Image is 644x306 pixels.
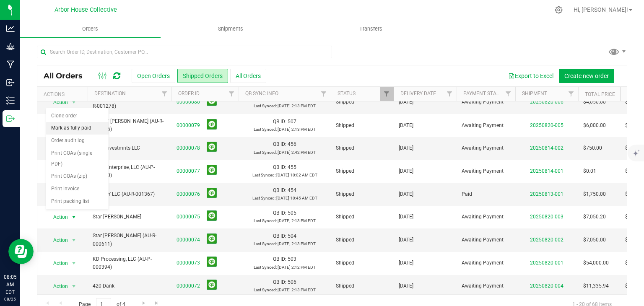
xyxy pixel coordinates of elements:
[254,265,277,270] span: Last Synced:
[278,218,316,223] span: [DATE] 2:13 PM EDT
[254,127,277,132] span: Last Synced:
[71,25,109,33] span: Orders
[273,233,286,239] span: QB ID:
[177,98,200,106] a: 00000080
[336,98,389,106] span: Shipped
[245,91,278,96] a: QB Sync Info
[93,232,166,248] span: Star [PERSON_NAME] (AU-R-000611)
[177,190,200,198] a: 00000076
[44,91,84,97] div: Actions
[348,25,394,33] span: Transfers
[583,122,606,130] span: $6,000.00
[583,259,609,267] span: $54,000.00
[207,25,254,33] span: Shipments
[288,141,296,147] span: 456
[37,46,332,58] input: Search Order ID, Destination, Customer PO...
[336,282,389,290] span: Shipped
[399,144,413,152] span: [DATE]
[559,69,614,83] button: Create new order
[530,283,563,289] a: 20250820-004
[6,96,15,105] inline-svg: Inventory
[564,73,609,79] span: Create new order
[399,98,413,106] span: [DATE]
[254,218,277,223] span: Last Synced:
[278,127,316,132] span: [DATE] 2:13 PM EDT
[46,183,109,195] li: Print invoice
[462,190,510,198] span: Paid
[177,213,200,221] a: 00000075
[230,69,266,83] button: All Orders
[462,259,510,267] span: Awaiting Payment
[93,94,166,110] span: The OUI-D Shop Menominee (AU-R-001278)
[178,91,200,96] a: Order ID
[583,144,602,152] span: $750.00
[177,236,200,244] a: 00000074
[625,167,638,175] span: $0.01
[625,190,638,198] span: $0.00
[530,168,563,174] a: 20250814-001
[288,233,296,239] span: 504
[69,96,79,108] span: select
[399,236,413,244] span: [DATE]
[225,87,239,101] a: Filter
[583,236,606,244] span: $7,050.00
[177,122,200,130] a: 00000079
[6,78,15,87] inline-svg: Inbound
[336,213,389,221] span: Shipped
[399,167,413,175] span: [DATE]
[46,195,109,208] li: Print packing list
[161,20,301,38] a: Shipments
[158,87,171,101] a: Filter
[336,167,389,175] span: Shipped
[336,144,389,152] span: Shipped
[399,282,413,290] span: [DATE]
[93,144,166,152] span: MMR Investmnts LLC
[252,173,275,177] span: Last Synced:
[252,196,275,200] span: Last Synced:
[278,150,316,155] span: [DATE] 2:42 PM EDT
[93,213,166,221] span: Star [PERSON_NAME]
[273,210,286,216] span: QB ID:
[288,119,296,124] span: 507
[553,6,564,14] div: Manage settings
[399,259,413,267] span: [DATE]
[301,20,441,38] a: Transfers
[93,282,166,290] span: 420 Dank
[46,211,68,223] span: Action
[462,282,510,290] span: Awaiting Payment
[288,256,296,262] span: 503
[443,87,457,101] a: Filter
[177,69,228,83] button: Shipped Orders
[462,144,510,152] span: Awaiting Payment
[336,122,389,130] span: Shipped
[8,239,34,264] iframe: Resource center
[177,167,200,175] a: 00000077
[273,141,286,147] span: QB ID:
[46,122,109,135] li: Mark as fully paid
[276,196,317,200] span: [DATE] 10:45 AM EDT
[288,187,296,193] span: 454
[273,279,286,285] span: QB ID:
[583,98,606,106] span: $4,050.00
[273,187,286,193] span: QB ID:
[46,257,68,269] span: Action
[177,144,200,152] a: 00000078
[288,279,296,285] span: 506
[530,99,563,105] a: 20250820-006
[69,257,79,269] span: select
[6,60,15,69] inline-svg: Manufacturing
[69,234,79,246] span: select
[278,104,316,108] span: [DATE] 2:13 PM EDT
[530,214,563,220] a: 20250820-003
[93,190,166,198] span: BUZZZY LLC (AU-R-001367)
[583,167,596,175] span: $0.01
[55,6,117,13] span: Arbor House Collective
[462,98,510,106] span: Awaiting Payment
[177,259,200,267] a: 00000073
[336,236,389,244] span: Shipped
[93,255,166,271] span: KD Processing, LLC (AU-P-000394)
[273,119,286,124] span: QB ID:
[278,288,316,292] span: [DATE] 2:13 PM EDT
[278,265,316,270] span: [DATE] 2:12 PM EDT
[276,173,317,177] span: [DATE] 10:02 AM EDT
